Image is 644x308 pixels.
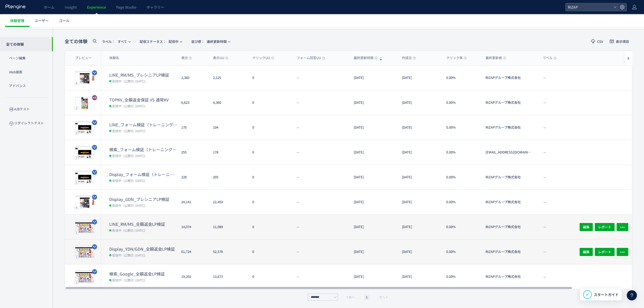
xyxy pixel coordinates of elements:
[597,40,603,43] span: CSV
[102,39,115,44] span: ラベル：
[75,73,94,84] img: d09c5364f3dd47d67b9053fff4ccfd591756457247920.jpeg
[209,215,248,239] div: 11,089
[123,104,145,108] span: (公開日: [DATE])
[99,37,133,45] button: ラベル：すべて
[10,18,24,23] span: 体験管理
[44,5,55,10] span: ホーム
[75,172,94,184] img: b12726216f904e846f6446a971e2ee381757652844250.jpeg
[248,115,293,140] div: 0
[75,122,94,134] img: b12726216f904e846f6446a971e2ee381757652932858.jpeg
[442,65,481,90] div: 0.00%
[486,175,532,190] span: RIZAPグループ株式会社
[109,56,119,60] span: 体験名
[209,165,248,190] div: 205
[65,5,77,10] span: Insight
[177,215,209,239] div: 14,074
[486,56,506,60] span: 最終更新者
[350,90,398,115] div: [DATE]
[248,215,293,239] div: 0
[544,75,546,80] span: --
[191,37,227,46] span: 最終更新時間
[344,295,356,300] button: 前へ
[248,239,293,264] div: 0
[75,222,94,233] img: cc8e9d4c3e88a6dd7563540d41df36b41756175365487.jpeg
[140,37,178,46] span: 配信中
[75,197,94,209] img: d09c5364f3dd47d67b9053fff4ccfd591756457462014.jpeg
[75,271,94,283] img: cc8e9d4c3e88a6dd7563540d41df36b41756176291045.jpeg
[209,190,248,214] div: 22,493
[112,252,121,258] span: 配信中
[486,125,532,140] span: RIZAPグループ株式会社
[102,37,127,46] span: すべて
[109,122,177,128] dt: LINE_フォーム検証（トレーニング体験なし・オンラインカウンセリング訴求）(copy)(copy)
[59,18,69,23] span: ゴール
[177,165,209,190] div: 228
[354,56,378,60] span: 最終更新時間
[74,206,78,209] div: 4
[486,274,532,289] span: RIZAPグループ株式会社
[109,72,177,78] dt: LINE_RM/MS_プレシニアLP検証
[398,65,442,90] div: [DATE]
[123,178,145,183] span: (公開日: [DATE])
[147,5,164,10] span: ギャラリー
[544,225,546,229] span: --
[293,215,350,239] div: --
[177,65,209,90] div: 2,360
[446,56,467,60] span: クリック率
[248,65,293,90] div: 0
[181,56,192,60] span: 表示
[442,165,481,190] div: 0.00%
[248,264,293,289] div: 0
[177,190,209,214] div: 24,141
[209,264,248,289] div: 13,673
[350,140,398,165] div: [DATE]
[109,221,177,227] dt: LINE_RM/MS_全額返金LP検証
[87,5,106,10] span: Experience
[544,150,546,155] span: --
[112,228,121,233] span: 配信中
[75,56,92,60] span: プレビュー
[109,147,177,152] dt: 検索_フォーム検証（トレーニング体験なし・オンラインカウンセリング訴求）
[109,246,177,252] dt: Display_YDN/GDN_全額返金LP検証
[213,56,228,60] span: 表示UU
[123,253,145,257] span: (公開日: [DATE])
[109,172,177,177] dt: Display_フォーム検証（トレーニング体験なし・オンラインカウンセリング訴求）(copy)
[177,115,209,140] div: 170
[402,56,416,60] span: 作成日
[112,128,121,133] span: 配信中
[580,248,593,256] button: 編集
[248,190,293,214] div: 0
[74,255,78,259] div: 3
[112,103,121,108] span: 配信中
[486,200,532,214] span: RIZAPグループ株式会社
[177,140,209,165] div: 255
[595,248,615,256] button: レポート
[442,190,481,214] div: 0.00%
[598,223,611,231] span: レポート
[486,225,532,239] span: RIZAPグループ株式会社
[598,248,611,256] span: レポート
[566,3,612,11] span: RIZAP
[378,295,390,300] button: 次へ
[398,239,442,264] div: [DATE]
[293,264,350,289] div: --
[74,181,78,184] div: 3
[350,115,398,140] div: [DATE]
[442,140,481,165] div: 0.00%
[123,228,145,232] span: (公開日: [DATE])
[252,56,274,60] span: クリックUU
[379,295,385,300] span: 次へ
[486,100,532,115] span: RIZAPグループ株式会社
[209,90,248,115] div: 4,360
[140,39,166,44] span: 配信ステータス​：
[544,274,546,279] span: --
[580,223,593,231] button: 編集
[248,140,293,165] div: 0
[350,239,398,264] div: [DATE]
[293,165,350,190] div: --
[112,203,121,208] span: 配信中
[616,40,629,43] span: 表示項目
[293,90,350,115] div: --
[543,56,557,60] span: ラベル
[177,90,209,115] div: 6,623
